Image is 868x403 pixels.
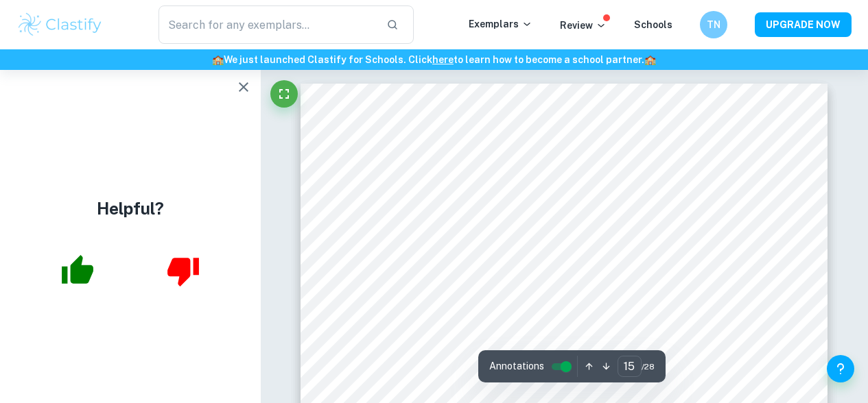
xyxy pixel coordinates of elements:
[642,361,655,373] span: / 28
[469,16,532,32] p: Exemplars
[159,5,375,44] input: Search for any exemplars...
[212,54,224,65] span: 🏫
[755,12,852,37] button: UPGRADE NOW
[3,52,865,67] h6: We just launched Clastify for Schools. Click to learn how to become a school partner.
[827,355,854,382] button: Help and Feedback
[489,359,544,374] span: Annotations
[644,54,656,65] span: 🏫
[432,54,454,65] a: here
[560,18,607,33] p: Review
[700,11,727,38] button: TN
[634,19,672,30] a: Schools
[270,80,298,108] button: Fullscreen
[706,17,722,32] h6: TN
[97,196,164,221] h4: Helpful?
[16,11,104,38] img: Clastify logo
